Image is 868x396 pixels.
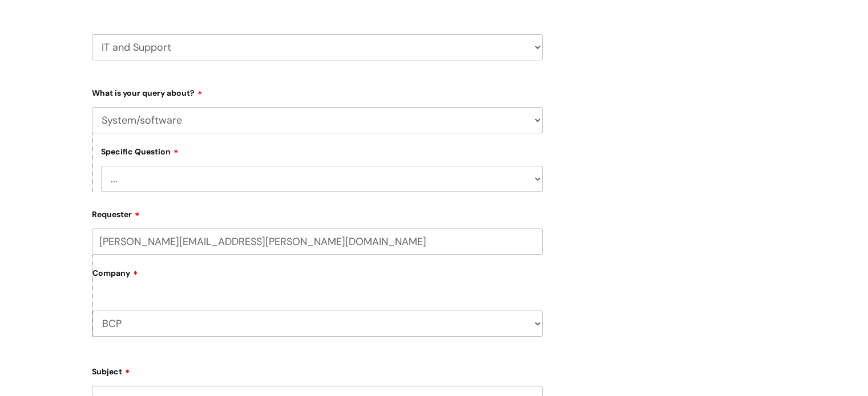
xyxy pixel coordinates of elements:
label: Subject [92,363,543,377]
label: Requester [92,206,543,219]
label: Specific Question [101,145,179,157]
input: Email [92,228,543,255]
label: What is your query about? [92,84,543,98]
label: Company [92,264,543,290]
